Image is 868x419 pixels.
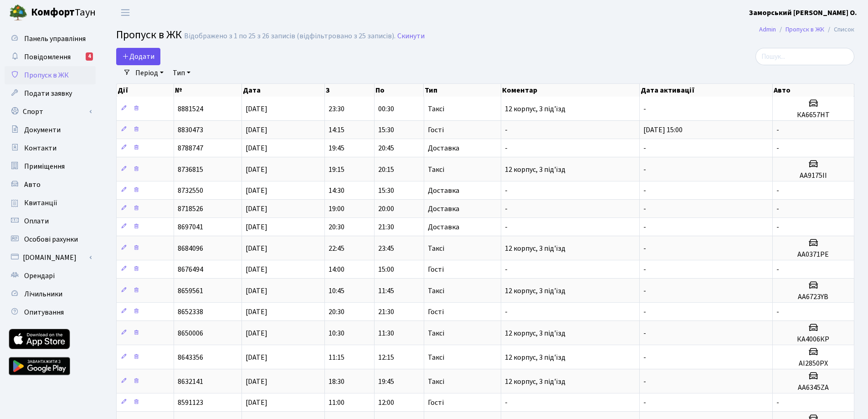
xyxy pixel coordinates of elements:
h5: АА9175ІІ [776,171,850,180]
span: - [505,264,508,274]
span: 23:30 [329,104,344,114]
div: Відображено з 1 по 25 з 26 записів (відфільтровано з 25 записів). [184,32,395,41]
th: Дії [117,84,174,97]
span: 20:15 [378,165,394,175]
a: Орендарі [5,267,96,285]
span: Авто [24,180,41,190]
span: 12 корпус, 3 під'їзд [505,377,565,387]
a: Скинути [397,32,425,41]
a: Документи [5,121,96,139]
a: Лічильники [5,285,96,303]
span: 19:45 [378,377,394,387]
a: Повідомлення4 [5,48,96,66]
a: Додати [116,48,160,65]
span: - [505,204,508,214]
a: Спорт [5,103,96,121]
span: Квитанції [24,198,57,208]
h5: КА6657НТ [776,111,850,119]
a: Подати заявку [5,84,96,103]
span: 12 корпус, 3 під'їзд [505,243,565,253]
th: № [174,84,242,97]
span: Контакти [24,143,56,153]
span: - [776,398,779,408]
span: Таксі [428,378,444,385]
span: - [776,125,779,135]
a: Приміщення [5,157,96,176]
span: 8684096 [178,243,203,253]
span: 8676494 [178,264,203,274]
span: Повідомлення [24,52,71,62]
h5: AA6723YB [776,293,850,301]
span: 11:15 [329,352,344,362]
span: 10:45 [329,286,344,296]
span: [DATE] [246,222,267,232]
input: Пошук... [755,48,854,65]
span: - [643,143,646,153]
span: Доставка [428,145,459,152]
span: Таксі [428,287,444,295]
span: - [643,328,646,338]
span: 8632141 [178,377,203,387]
span: [DATE] [246,328,267,338]
span: [DATE] [246,307,267,317]
span: [DATE] [246,377,267,387]
span: - [505,143,508,153]
h5: AA0371РЕ [776,250,850,259]
span: Лічильники [24,289,62,299]
span: [DATE] [246,143,267,153]
span: 8659561 [178,286,203,296]
span: - [643,243,646,253]
span: Опитування [24,307,64,317]
span: - [505,222,508,232]
span: [DATE] [246,352,267,362]
th: Дата [242,84,325,97]
h5: AI2850PX [776,359,850,368]
nav: breadcrumb [745,20,868,39]
th: По [375,84,424,97]
span: Орендарі [24,271,55,281]
a: Оплати [5,212,96,230]
span: 14:30 [329,186,344,196]
a: [DOMAIN_NAME] [5,248,96,267]
a: Тип [169,65,194,81]
span: Документи [24,125,61,135]
span: - [505,125,508,135]
span: Гості [428,126,444,134]
span: 12 корпус, 3 під'їзд [505,286,565,296]
span: 12:00 [378,398,394,408]
span: Таун [31,5,96,21]
span: 8881524 [178,104,203,114]
a: Авто [5,176,96,194]
span: - [776,264,779,274]
img: logo.png [9,4,27,22]
span: 20:30 [329,222,344,232]
span: 12 корпус, 3 під'їзд [505,328,565,338]
span: Оплати [24,216,49,226]
span: Таксі [428,330,444,337]
span: Гості [428,308,444,316]
th: Дата активації [640,84,772,97]
span: 18:30 [329,377,344,387]
th: З [325,84,375,97]
a: Admin [759,25,776,34]
span: [DATE] [246,186,267,196]
span: 10:30 [329,328,344,338]
span: [DATE] [246,104,267,114]
th: Тип [424,84,501,97]
span: Гості [428,266,444,273]
span: 21:30 [378,222,394,232]
a: Пропуск в ЖК [5,66,96,84]
a: Контакти [5,139,96,157]
span: - [643,222,646,232]
span: 22:45 [329,243,344,253]
span: 19:45 [329,143,344,153]
span: Доставка [428,205,459,212]
th: Авто [773,84,854,97]
a: Період [132,65,167,81]
span: 00:30 [378,104,394,114]
span: 12:15 [378,352,394,362]
div: 4 [86,52,93,61]
a: Особові рахунки [5,230,96,248]
span: Особові рахунки [24,234,78,244]
span: - [776,143,779,153]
